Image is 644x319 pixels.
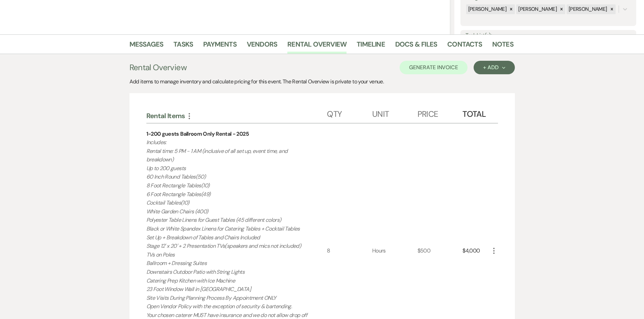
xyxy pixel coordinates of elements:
[567,4,608,14] div: [PERSON_NAME]
[287,39,347,54] a: Rental Overview
[247,39,277,54] a: Vendors
[483,65,505,70] div: + Add
[395,39,437,54] a: Docs & Files
[357,39,385,54] a: Timeline
[400,61,468,74] button: Generate Invoice
[129,39,164,54] a: Messages
[146,130,249,138] div: 1-200 guests Ballroom Only Rental - 2025
[418,103,463,123] div: Price
[466,4,508,14] div: [PERSON_NAME]
[447,39,482,54] a: Contacts
[327,103,372,123] div: Qty
[474,61,515,74] button: + Add
[462,103,490,123] div: Total
[466,31,631,41] label: Task List(s):
[129,78,515,86] div: Add items to manage inventory and calculate pricing for this event. The Rental Overview is privat...
[516,4,558,14] div: [PERSON_NAME]
[146,111,327,120] div: Rental Items
[203,39,237,54] a: Payments
[372,103,418,123] div: Unit
[173,39,193,54] a: Tasks
[129,61,187,74] h3: Rental Overview
[492,39,514,54] a: Notes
